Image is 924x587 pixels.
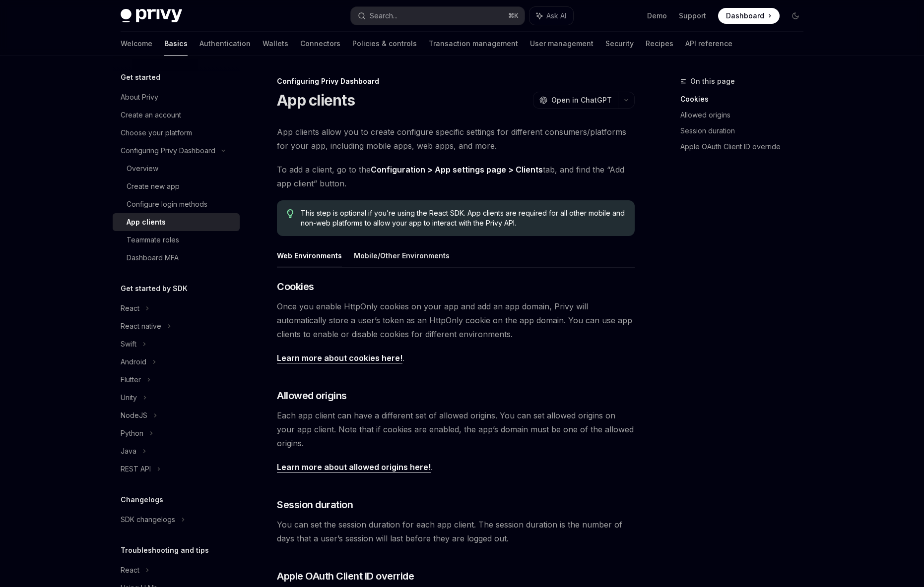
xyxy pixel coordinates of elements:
div: About Privy [121,91,158,103]
a: Teammate roles [113,231,240,249]
a: Connectors [300,32,340,56]
a: Authentication [199,32,251,56]
span: Open in ChatGPT [551,95,612,105]
a: Dashboard [718,8,780,24]
button: Mobile/Other Environments [354,244,450,267]
span: Apple OAuth Client ID override [277,569,414,583]
div: REST API [121,463,151,475]
div: Python [121,427,143,439]
div: Unity [121,392,137,404]
span: Cookies [277,280,314,293]
a: Support [679,11,706,21]
div: Swift [121,338,136,350]
div: Overview [127,163,158,175]
div: Teammate roles [127,234,179,246]
svg: Tip [287,209,294,218]
span: . [277,351,635,365]
a: Basics [164,32,188,56]
a: About Privy [113,88,240,106]
button: Open in ChatGPT [533,92,618,109]
button: Ask AI [529,7,573,25]
span: Each app client can have a different set of allowed origins. You can set allowed origins on your ... [277,409,635,450]
span: App clients allow you to create configure specific settings for different consumers/platforms for... [277,125,635,153]
img: dark logo [121,9,182,23]
div: React [121,564,139,576]
h5: Get started [121,71,160,83]
div: Dashboard MFA [127,252,179,264]
span: To add a client, go to the tab, and find the “Add app client” button. [277,163,635,190]
span: . [277,460,635,474]
span: On this page [690,75,735,87]
a: Overview [113,160,240,177]
h5: Troubleshooting and tips [121,544,209,556]
a: Recipes [646,32,673,56]
a: User management [530,32,594,56]
a: Transaction management [429,32,518,56]
a: Create new app [113,177,240,195]
span: Once you enable HttpOnly cookies on your app and add an app domain, Privy will automatically stor... [277,299,635,341]
span: ⌘ K [508,12,519,20]
div: React [121,302,139,314]
a: Security [605,32,634,56]
span: This step is optional if you’re using the React SDK. App clients are required for all other mobil... [301,208,625,228]
div: Java [121,445,136,457]
div: SDK changelogs [121,514,175,526]
a: Allowed origins [680,107,811,123]
div: Create new app [127,180,180,192]
div: Search... [370,10,397,22]
div: App clients [127,216,166,228]
a: Dashboard MFA [113,249,240,267]
h5: Changelogs [121,494,163,506]
a: Learn more about allowed origins here! [277,462,431,472]
a: API reference [685,32,732,56]
button: Toggle dark mode [788,8,803,24]
span: Ask AI [546,11,566,21]
div: Choose your platform [121,127,192,139]
div: React native [121,320,161,332]
div: Flutter [121,374,141,386]
a: Configure login methods [113,195,240,213]
div: Create an account [121,109,181,121]
button: Web Environments [277,244,342,267]
div: Configuring Privy Dashboard [277,76,635,86]
div: Configuring Privy Dashboard [121,145,215,157]
a: Demo [647,11,667,21]
a: Create an account [113,106,240,124]
span: Allowed origins [277,389,347,403]
span: Session duration [277,498,353,512]
a: Cookies [680,91,811,107]
span: Dashboard [726,11,764,21]
a: Policies & controls [352,32,417,56]
a: App clients [113,213,240,231]
h1: App clients [277,91,355,109]
div: Configure login methods [127,198,207,210]
div: NodeJS [121,410,147,421]
a: Apple OAuth Client ID override [680,139,811,155]
span: You can set the session duration for each app client. The session duration is the number of days ... [277,518,635,545]
a: Configuration > App settings page > Clients [371,165,543,175]
a: Learn more about cookies here! [277,353,402,363]
a: Welcome [121,32,152,56]
a: Choose your platform [113,124,240,142]
h5: Get started by SDK [121,283,188,294]
a: Wallets [263,32,288,56]
button: Search...⌘K [351,7,525,25]
a: Session duration [680,123,811,139]
div: Android [121,356,146,368]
